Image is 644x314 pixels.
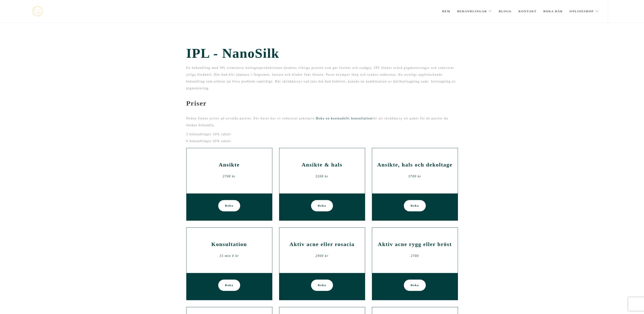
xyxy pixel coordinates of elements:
div: 2700 [376,253,454,259]
div: 2700 kr [190,173,269,180]
a: Boka en kostnadsfri konsultation [316,117,372,120]
span: Boka [318,200,326,211]
h2: Konsultation [190,241,269,247]
span: Boka [411,200,419,211]
span: Boka [225,200,233,211]
span: Boka [411,280,419,291]
a: Boka [218,280,240,291]
span: - [186,92,189,99]
a: mjstudio mjstudio mjstudio [32,6,43,17]
div: 3200 kr [283,173,362,180]
a: Boka [311,280,333,291]
p: 3 behandlingar 10% rabatt 6 behandlingar 20% rabatt [186,131,458,145]
span: IPL - NanoSilk [186,46,458,61]
img: mjstudio [32,6,43,17]
h2: Ansikte & hals [283,162,362,168]
b: Priser [186,99,207,107]
a: Boka [218,200,240,211]
h2: Ansikte [190,162,269,168]
span: Boka [318,280,326,291]
a: Boka [404,200,426,211]
div: 15 min 0 kr [190,253,269,259]
p: En behandling med IPL stimulerar kollagenproduktionen (hudens viktiga protein som ger fasthet och... [186,65,458,92]
h2: Aktiv acne eller rosacia [283,241,362,247]
div: 3700 kr [376,173,454,180]
div: 2900 kr [283,253,362,259]
h2: Aktiv acne rygg eller bröst [376,241,454,247]
h2: Ansikte, hals och dekoltage [376,162,454,168]
p: Nedan finnes priser på utvalda partier. För kurer har vi reducerat paketpris. för att skräddarsy ... [186,115,458,129]
a: Boka [404,280,426,291]
span: Boka [225,280,233,291]
a: Boka [311,200,333,211]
